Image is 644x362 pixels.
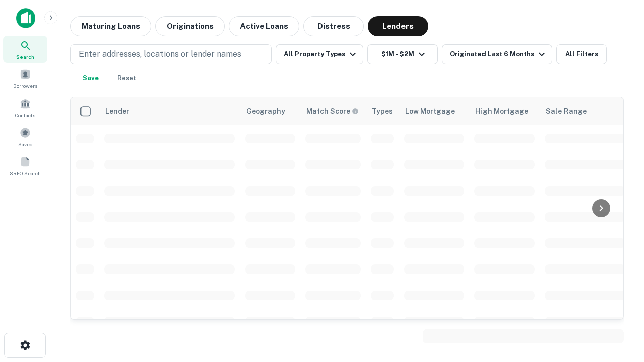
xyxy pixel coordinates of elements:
span: Borrowers [13,82,37,90]
button: Active Loans [229,16,299,36]
span: Saved [18,140,33,148]
div: Low Mortgage [405,105,455,117]
th: Geography [240,97,300,125]
iframe: Chat Widget [594,249,644,298]
a: Search [3,36,47,63]
div: Capitalize uses an advanced AI algorithm to match your search with the best lender. The match sco... [306,106,359,117]
div: Sale Range [546,105,587,117]
th: Lender [99,97,240,125]
th: Low Mortgage [399,97,469,125]
th: High Mortgage [469,97,540,125]
a: SREO Search [3,152,47,179]
button: Originated Last 6 Months [442,44,552,64]
p: Enter addresses, locations or lender names [79,48,242,60]
button: Originations [155,16,225,36]
button: All Property Types [276,44,363,64]
th: Types [366,97,399,125]
img: capitalize-icon.png [16,8,35,28]
button: Save your search to get updates of matches that match your search criteria. [74,68,107,88]
span: SREO Search [10,169,41,177]
th: Capitalize uses an advanced AI algorithm to match your search with the best lender. The match sco... [300,97,366,125]
button: $1M - $2M [367,44,438,64]
h6: Match Score [306,106,357,117]
button: Distress [303,16,364,36]
span: Search [16,53,34,61]
th: Sale Range [540,97,630,125]
button: Reset [111,68,143,88]
a: Saved [3,123,47,150]
div: High Mortgage [475,105,528,117]
a: Borrowers [3,65,47,92]
div: Lender [105,105,129,117]
div: Geography [246,105,285,117]
div: Originated Last 6 Months [450,48,548,60]
div: Types [372,105,393,117]
button: All Filters [556,44,607,64]
button: Enter addresses, locations or lender names [70,44,272,64]
button: Lenders [368,16,428,36]
a: Contacts [3,94,47,121]
button: Maturing Loans [70,16,151,36]
span: Contacts [15,111,35,119]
